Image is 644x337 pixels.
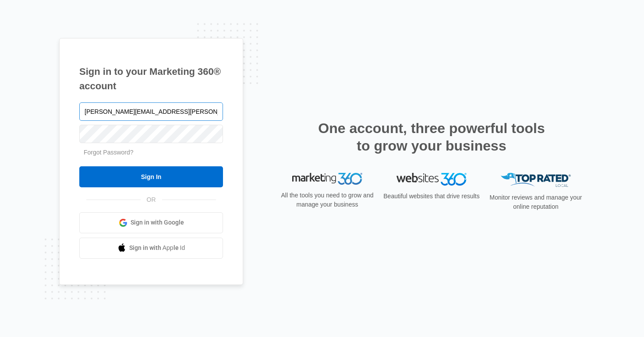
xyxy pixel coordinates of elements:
img: Top Rated Local [501,173,571,187]
span: OR [141,195,162,204]
img: Marketing 360 [292,173,362,185]
p: All the tools you need to grow and manage your business [278,191,376,209]
img: Websites 360 [396,173,467,186]
span: Sign in with Google [131,218,184,227]
input: Email [79,102,223,121]
a: Sign in with Google [79,212,223,233]
input: Sign In [79,166,223,187]
span: Sign in with Apple Id [129,243,185,253]
p: Monitor reviews and manage your online reputation [487,193,585,211]
h1: Sign in to your Marketing 360® account [79,64,223,93]
a: Sign in with Apple Id [79,238,223,259]
p: Beautiful websites that drive results [382,192,481,201]
a: Forgot Password? [84,149,134,156]
h2: One account, three powerful tools to grow your business [315,119,548,154]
